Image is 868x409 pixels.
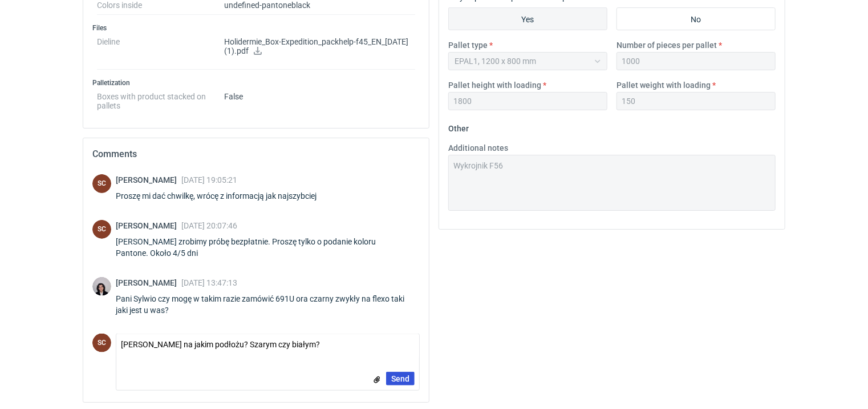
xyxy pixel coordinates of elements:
figcaption: SC [92,334,111,352]
div: [PERSON_NAME] zrobimy próbę bezpłatnie. Proszę tylko o podanie koloru Pantone. Około 4/5 dni [116,236,420,259]
legend: Other [448,119,469,133]
label: Additional notes [448,142,508,154]
textarea: Wykrojnik F56 [448,155,776,211]
label: Pallet weight with loading [616,79,711,91]
div: Sylwia Cichórz [92,334,111,352]
h3: Files [92,23,420,33]
span: [DATE] 13:47:13 [181,278,237,287]
label: Number of pieces per pallet [616,39,717,51]
div: Sylwia Cichórz [92,220,111,239]
span: Send [391,375,409,383]
span: [PERSON_NAME] [116,278,181,287]
span: [PERSON_NAME] [116,175,181,185]
figcaption: SC [92,220,111,239]
p: Holidermie_Box-Expedition_packhelp-f45_EN_[DATE] (1).pdf [224,37,415,57]
label: Pallet height with loading [448,79,541,91]
textarea: [PERSON_NAME] na jakim podłożu? Szarym czy białym? [116,334,419,358]
h2: Comments [92,147,420,161]
div: Sylwia Cichórz [92,174,111,193]
button: Send [386,372,415,386]
dd: False [224,87,415,110]
span: [DATE] 20:07:46 [181,221,237,230]
figcaption: SC [92,174,111,193]
img: Sebastian Markut [92,277,111,296]
span: [DATE] 19:05:21 [181,175,237,185]
dt: Dieline [97,33,224,70]
label: Pallet type [448,39,488,51]
span: [PERSON_NAME] [116,221,181,230]
div: Pani Sylwio czy mogę w takim razie zamówić 691U ora czarny zwykły na flexo taki jaki jest u was? [116,293,420,316]
h3: Palletization [92,78,420,87]
dt: Boxes with product stacked on pallets [97,87,224,110]
div: Proszę mi dać chwilkę, wrócę z informacją jak najszybciej [116,190,330,202]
